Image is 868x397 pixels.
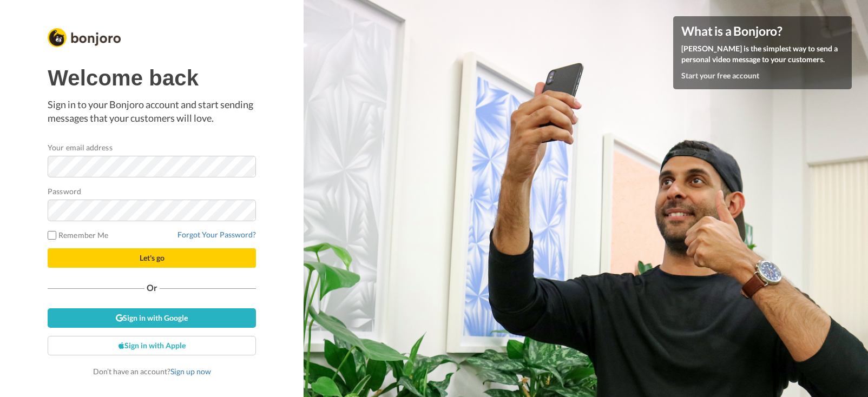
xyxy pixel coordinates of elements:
p: Sign in to your Bonjoro account and start sending messages that your customers will love. [48,98,256,125]
a: Start your free account [681,71,759,80]
h1: Welcome back [48,66,256,90]
label: Your email address [48,142,112,153]
span: Or [144,284,160,292]
span: Don’t have an account? [93,367,211,376]
input: Remember Me [48,231,56,240]
h4: What is a Bonjoro? [681,24,844,38]
a: Sign in with Google [48,308,256,328]
a: Sign up now [170,367,211,376]
label: Remember Me [48,229,108,241]
label: Password [48,186,81,197]
p: [PERSON_NAME] is the simplest way to send a personal video message to your customers. [681,43,844,65]
button: Let's go [48,248,256,268]
a: Sign in with Apple [48,336,256,355]
a: Forgot Your Password? [177,230,256,239]
span: Let's go [140,253,165,262]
